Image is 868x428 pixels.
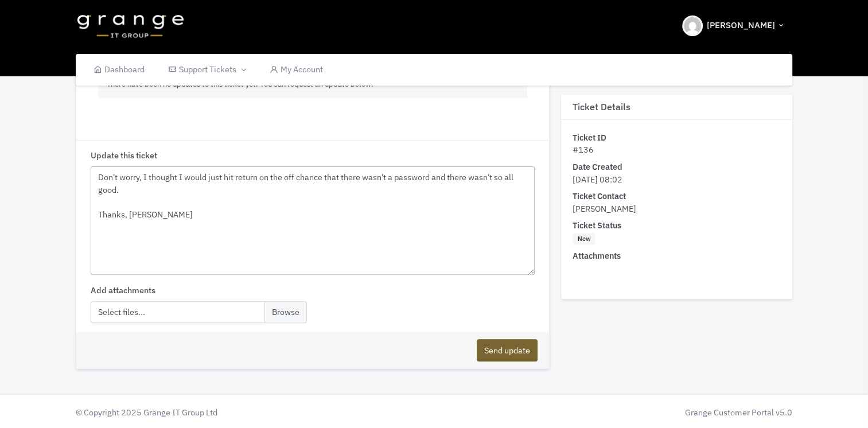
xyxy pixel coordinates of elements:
a: My Account [258,54,335,85]
span: New [573,233,595,246]
dt: Attachments [573,250,781,263]
span: [DATE] 08:02 [573,174,622,185]
button: [PERSON_NAME] [675,6,792,46]
div: Grange Customer Portal v5.0 [439,406,792,419]
dt: Ticket Contact [573,190,781,203]
span: [PERSON_NAME] [573,203,636,214]
label: Update this ticket [91,149,157,162]
a: Support Tickets [157,54,258,85]
a: Dashboard [81,54,157,85]
dt: Date Created [573,161,781,173]
button: Send update [477,339,538,361]
label: Add attachments [91,284,155,297]
dt: Ticket ID [573,131,781,144]
div: © Copyright 2025 Grange IT Group Ltd [70,406,434,419]
img: Header Avatar [682,15,703,36]
span: #136 [573,145,594,155]
h3: Ticket Details [561,95,792,120]
dt: Ticket Status [573,220,781,232]
span: [PERSON_NAME] [707,19,775,32]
